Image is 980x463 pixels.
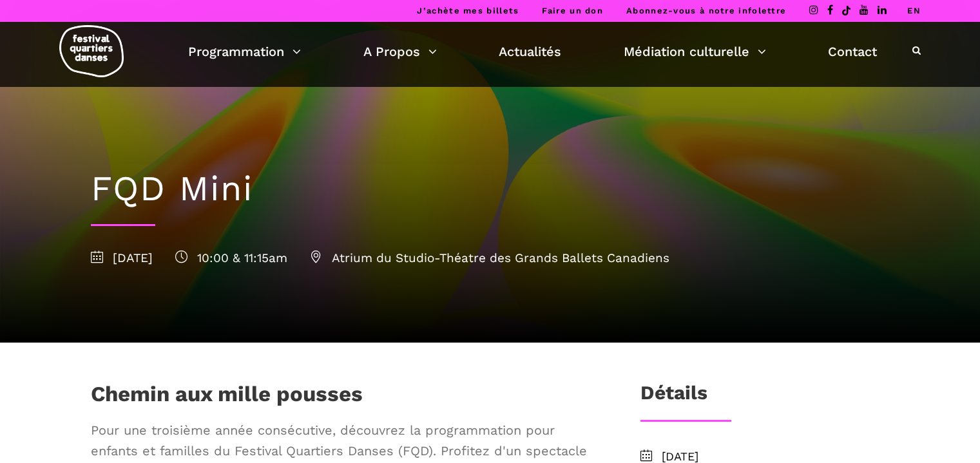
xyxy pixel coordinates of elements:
[175,250,287,265] span: 10:00 & 11:15am
[417,6,519,15] a: J’achète mes billets
[91,250,153,265] span: [DATE]
[542,6,603,15] a: Faire un don
[310,250,669,265] span: Atrium du Studio-Théatre des Grands Ballets Canadiens
[907,6,921,15] a: EN
[91,381,363,413] h1: Chemin aux mille pousses
[499,41,561,62] a: Actualités
[626,6,786,15] a: Abonnez-vous à notre infolettre
[91,168,890,210] h1: FQD Mini
[624,41,766,62] a: Médiation culturelle
[363,41,437,62] a: A Propos
[640,381,707,413] h3: Détails
[59,25,124,77] img: logo-fqd-med
[188,41,301,62] a: Programmation
[828,41,877,62] a: Contact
